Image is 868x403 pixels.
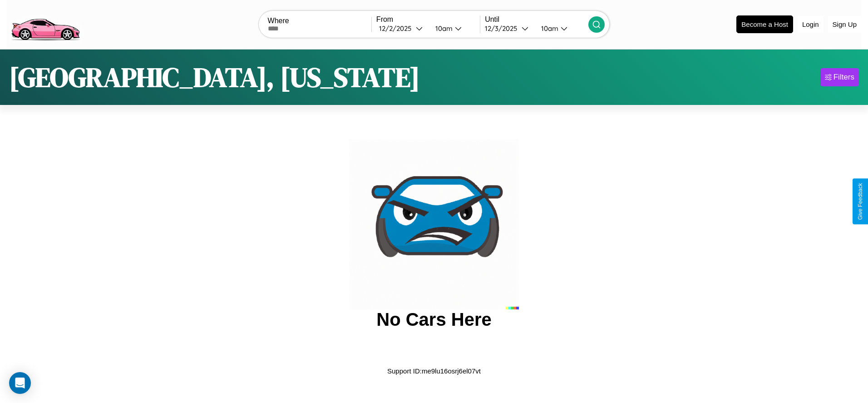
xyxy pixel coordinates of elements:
div: Filters [833,73,854,82]
button: Sign Up [828,16,861,33]
button: 12/2/2025 [376,24,428,33]
button: Login [798,16,824,33]
h2: No Cars Here [376,309,491,330]
button: 10am [428,24,480,33]
p: Support ID: me9lu16osrj6el07vt [387,365,481,377]
div: 12 / 2 / 2025 [379,24,416,33]
button: Filters [820,68,859,86]
div: 12 / 3 / 2025 [485,24,522,33]
button: Become a Host [736,15,793,33]
h1: [GEOGRAPHIC_DATA], [US_STATE] [9,59,420,96]
div: Open Intercom Messenger [9,372,31,394]
div: 10am [431,24,455,33]
label: Where [268,17,371,25]
div: Give Feedback [857,183,863,220]
img: logo [7,5,84,43]
button: 10am [534,24,588,33]
label: From [376,15,480,24]
label: Until [485,15,588,24]
img: car [349,139,519,309]
div: 10am [537,24,561,33]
